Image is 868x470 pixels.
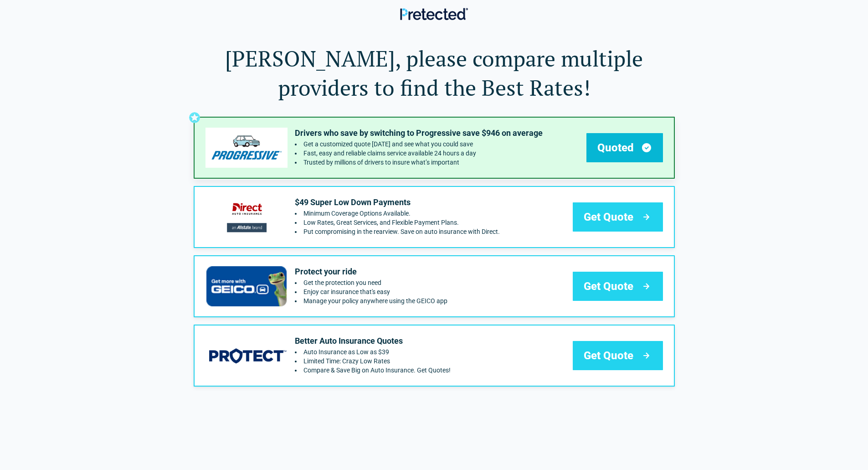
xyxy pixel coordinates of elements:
img: protect's logo [205,336,288,375]
li: Compare & Save Big on Auto Insurance. Get Quotes! [295,367,451,374]
span: Get Quote [584,348,633,363]
a: protect's logoBetter Auto Insurance QuotesAuto Insurance as Low as $39Limited Time: Crazy Low Rat... [194,325,675,387]
span: Get Quote [584,279,633,294]
span: Get Quote [584,210,633,224]
li: Limited Time: Crazy Low Rates [295,357,451,365]
a: directauto's logo$49 Super Low Down PaymentsMinimum Coverage Options Available.Low Rates, Great S... [194,186,675,248]
h1: [PERSON_NAME], please compare multiple providers to find the Best Rates! [194,44,675,102]
li: Put compromising in the rearview. Save on auto insurance with Direct. [295,228,500,235]
li: Minimum Coverage Options Available. [295,210,500,217]
p: Better Auto Insurance Quotes [295,336,451,346]
li: Auto Insurance as Low as $39 [295,348,451,356]
a: geico's logoProtect your rideGet the protection you needEnjoy car insurance that's easyManage you... [194,255,675,317]
p: Protect your ride [295,266,447,277]
li: Low Rates, Great Services, and Flexible Payment Plans. [295,219,500,226]
img: directauto's logo [205,197,288,237]
li: Enjoy car insurance that's easy [295,288,447,295]
li: Manage your policy anywhere using the GEICO app [295,297,447,305]
p: $49 Super Low Down Payments [295,197,500,208]
img: geico's logo [205,266,288,306]
li: Get the protection you need [295,279,447,286]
